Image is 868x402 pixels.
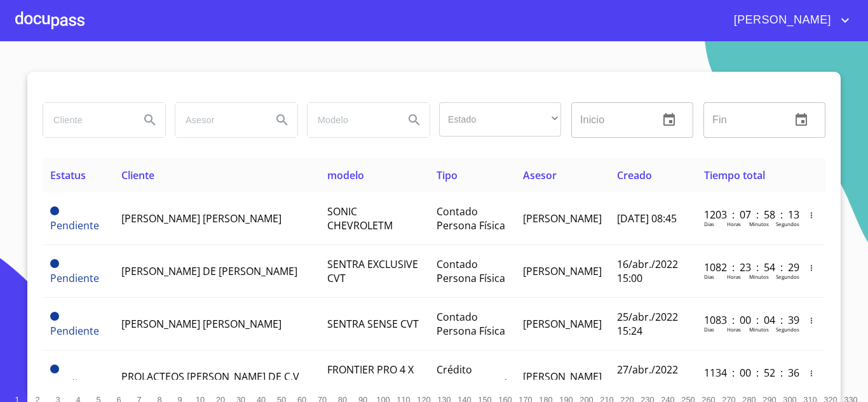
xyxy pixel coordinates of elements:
p: 1203 : 07 : 58 : 13 [704,208,790,222]
span: [PERSON_NAME] [PERSON_NAME] [121,211,281,225]
p: 1083 : 00 : 04 : 39 [704,313,790,327]
p: Segundos [776,326,799,333]
p: Horas [727,379,741,385]
p: Minutos [749,379,769,385]
p: 1134 : 00 : 52 : 36 [704,366,790,380]
span: Pendiente [50,377,99,391]
span: FRONTIER PRO 4 X 4 X 4 TA [327,363,414,391]
p: Minutos [749,220,769,227]
span: Creado [617,168,652,182]
span: [PERSON_NAME] [523,370,602,384]
span: Pendiente [50,206,59,215]
span: Cliente [121,168,154,182]
p: Horas [727,273,741,280]
p: Minutos [749,273,769,280]
button: Search [267,105,297,135]
p: Dias [704,220,714,227]
p: 1082 : 23 : 54 : 29 [704,260,790,274]
span: Pendiente [50,312,59,321]
span: modelo [327,168,364,182]
input: search [308,103,394,137]
button: Search [399,105,430,135]
p: Dias [704,273,714,280]
p: Segundos [776,220,799,227]
span: [PERSON_NAME] [724,10,837,30]
span: Estatus [50,168,86,182]
span: Asesor [523,168,557,182]
button: account of current user [724,10,853,30]
span: Contado Persona Física [437,257,505,285]
span: SONIC CHEVROLETM [327,204,393,232]
span: Contado Persona Física [437,204,505,232]
span: Contado Persona Física [437,310,505,338]
p: Segundos [776,273,799,280]
span: [PERSON_NAME] [523,264,602,278]
span: 25/abr./2022 15:24 [617,310,678,338]
p: Minutos [749,326,769,333]
input: search [175,103,262,137]
p: Horas [727,326,741,333]
span: Tiempo total [704,168,765,182]
p: Dias [704,379,714,385]
span: [PERSON_NAME] DE [PERSON_NAME] [121,264,297,278]
p: Horas [727,220,741,227]
span: Pendiente [50,324,99,338]
input: search [43,103,130,137]
span: 27/abr./2022 08:47 [617,363,678,391]
span: [DATE] 08:45 [617,211,677,225]
span: [PERSON_NAME] [523,211,602,225]
span: Pendiente [50,271,99,285]
p: Dias [704,326,714,333]
span: Crédito Persona Moral [437,363,507,391]
span: [PERSON_NAME] [523,317,602,331]
span: Pendiente [50,259,59,268]
span: Pendiente [50,365,59,373]
span: SENTRA EXCLUSIVE CVT [327,257,418,285]
button: Search [135,105,165,135]
div: ​ [439,102,561,137]
p: Segundos [776,379,799,385]
span: PROLACTEOS [PERSON_NAME] DE C.V [121,370,299,384]
span: [PERSON_NAME] [PERSON_NAME] [121,317,281,331]
span: Pendiente [50,218,99,232]
span: 16/abr./2022 15:00 [617,257,678,285]
span: SENTRA SENSE CVT [327,317,419,331]
span: Tipo [437,168,458,182]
